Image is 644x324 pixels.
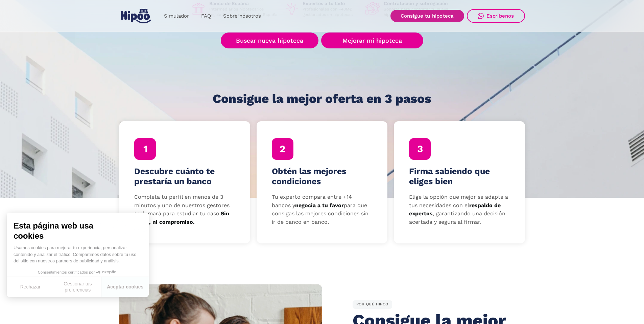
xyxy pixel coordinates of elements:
[134,166,235,187] h4: Descubre cuánto te prestaría un banco
[295,202,344,209] strong: negocia a tu favor
[353,300,392,309] div: POR QUÉ HIPOO
[409,193,510,226] p: Elige la opción que mejor se adapte a tus necesidades con el , garantizando una decisión acertada...
[119,6,152,26] a: home
[217,9,267,23] a: Sobre nosotros
[195,9,217,23] a: FAQ
[390,10,464,22] a: Consigue tu hipoteca
[272,166,373,187] h4: Obtén las mejores condiciones
[134,210,229,225] strong: Sin coste, ni compromiso.
[272,193,373,226] p: Tu experto compara entre +14 bancos y para que consigas las mejores condiciones sin ir de banco e...
[321,33,423,48] a: Mejorar mi hipoteca
[486,13,514,19] div: Escríbenos
[221,33,318,48] a: Buscar nueva hipoteca
[213,92,431,106] h1: Consigue la mejor oferta en 3 pasos
[134,193,235,226] p: Completa tu perfil en menos de 3 minutos y uno de nuestros gestores te llamará para estudiar tu c...
[409,166,510,187] h4: Firma sabiendo que eliges bien
[467,9,525,23] a: Escríbenos
[158,9,195,23] a: Simulador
